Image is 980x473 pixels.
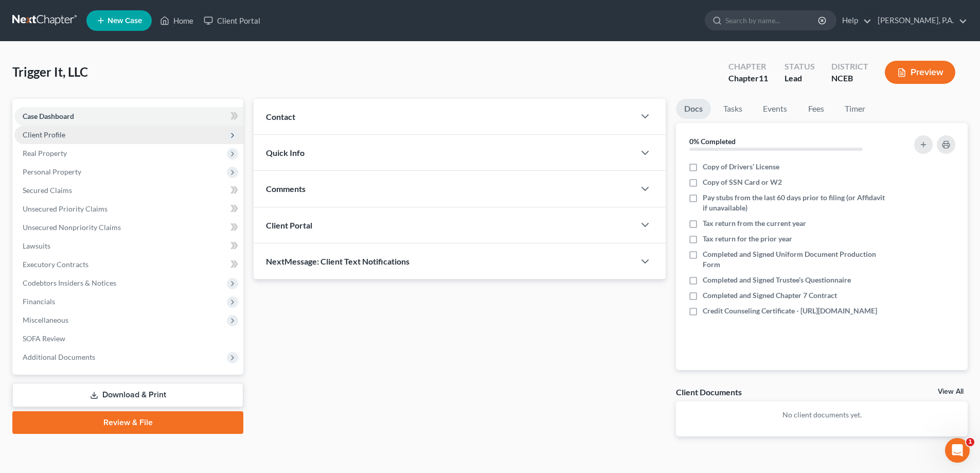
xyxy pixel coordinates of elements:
[759,73,768,83] span: 11
[108,17,142,25] span: New Case
[23,297,55,306] span: Financials
[715,99,751,119] a: Tasks
[23,130,65,139] span: Client Profile
[266,220,312,230] span: Client Portal
[684,410,959,420] p: No client documents yet.
[703,192,886,213] span: Pay stubs from the last 60 days prior to filing (or Affidavit if unavailable)
[755,99,795,119] a: Events
[23,204,108,213] span: Unsecured Priority Claims
[14,200,243,218] a: Unsecured Priority Claims
[728,61,768,73] div: Chapter
[14,329,243,348] a: SOFA Review
[837,11,871,30] a: Help
[14,255,243,274] a: Executory Contracts
[938,388,964,395] a: View All
[703,234,792,244] span: Tax return for the prior year
[676,387,742,397] div: Client Documents
[199,11,265,30] a: Client Portal
[23,223,121,232] span: Unsecured Nonpriority Claims
[23,167,81,176] span: Personal Property
[14,181,243,200] a: Secured Claims
[676,99,711,119] a: Docs
[23,241,50,250] span: Lawsuits
[23,316,68,324] span: Miscellaneous
[23,353,95,361] span: Additional Documents
[799,99,832,119] a: Fees
[266,184,306,194] span: Comments
[785,61,815,73] div: Status
[23,149,67,157] span: Real Property
[703,218,806,229] span: Tax return from the current year
[885,61,955,84] button: Preview
[23,278,116,287] span: Codebtors Insiders & Notices
[23,260,88,269] span: Executory Contracts
[872,11,967,30] a: [PERSON_NAME], P.A.
[14,237,243,255] a: Lawsuits
[689,137,736,146] strong: 0% Completed
[703,306,877,316] span: Credit Counseling Certificate - [URL][DOMAIN_NAME]
[14,218,243,237] a: Unsecured Nonpriority Claims
[23,112,74,120] span: Case Dashboard
[703,275,851,285] span: Completed and Signed Trustee’s Questionnaire
[725,11,819,30] input: Search by name...
[266,148,305,157] span: Quick Info
[945,438,970,463] iframe: Intercom live chat
[703,290,837,301] span: Completed and Signed Chapter 7 Contract
[836,99,874,119] a: Timer
[831,61,868,73] div: District
[266,256,409,266] span: NextMessage: Client Text Notifications
[966,438,974,446] span: 1
[703,162,779,172] span: Copy of Drivers’ License
[831,73,868,84] div: NCEB
[12,383,243,407] a: Download & Print
[14,107,243,126] a: Case Dashboard
[703,249,886,270] span: Completed and Signed Uniform Document Production Form
[12,411,243,434] a: Review & File
[12,64,88,79] span: Trigger It, LLC
[23,334,65,343] span: SOFA Review
[266,112,295,121] span: Contact
[703,177,782,187] span: Copy of SSN Card or W2
[155,11,199,30] a: Home
[785,73,815,84] div: Lead
[23,186,72,195] span: Secured Claims
[728,73,768,84] div: Chapter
